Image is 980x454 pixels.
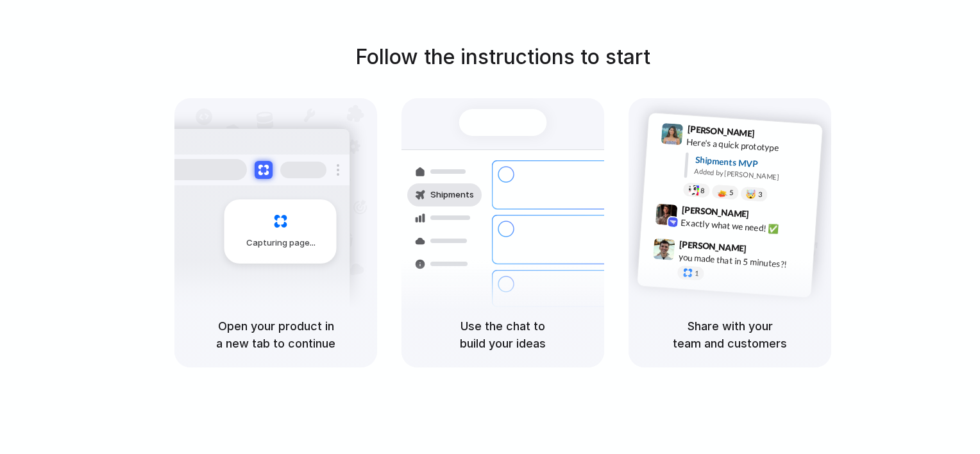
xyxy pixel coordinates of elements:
[687,122,755,140] span: [PERSON_NAME]
[644,317,816,352] h5: Share with your team and customers
[695,269,699,276] span: 1
[190,317,362,352] h5: Open your product in a new tab to continue
[678,250,806,272] div: you made that in 5 minutes?!
[246,237,317,249] span: Capturing page
[695,153,813,174] div: Shipments MVP
[681,202,749,221] span: [PERSON_NAME]
[680,215,809,237] div: Exactly what we need! ✅
[679,237,747,255] span: [PERSON_NAME]
[417,317,589,352] h5: Use the chat to build your ideas
[686,135,815,156] div: Here's a quick prototype
[758,190,763,198] span: 3
[700,187,705,194] span: 8
[694,165,812,184] div: Added by [PERSON_NAME]
[430,189,474,201] span: Shipments
[746,189,757,199] div: 🤯
[729,189,734,196] span: 5
[355,42,650,72] h1: Follow the instructions to start
[750,243,777,258] span: 9:47 AM
[759,128,785,143] span: 9:41 AM
[753,208,779,224] span: 9:42 AM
